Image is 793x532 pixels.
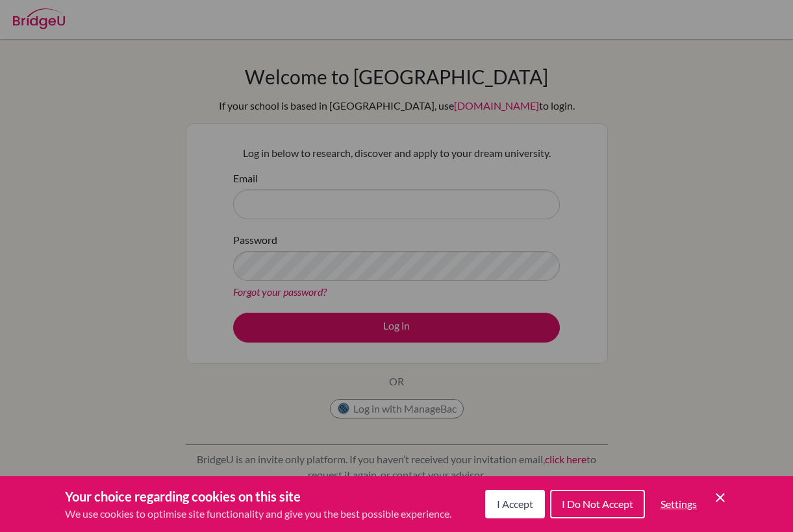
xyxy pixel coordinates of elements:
span: Settings [661,498,697,510]
button: Save and close [712,490,728,505]
h3: Your choice regarding cookies on this site [65,487,451,506]
span: I Accept [497,498,533,510]
button: I Do Not Accept [550,490,645,518]
span: I Do Not Accept [562,498,633,510]
button: I Accept [485,490,545,518]
button: Settings [650,491,707,517]
p: We use cookies to optimise site functionality and give you the best possible experience. [65,506,451,522]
